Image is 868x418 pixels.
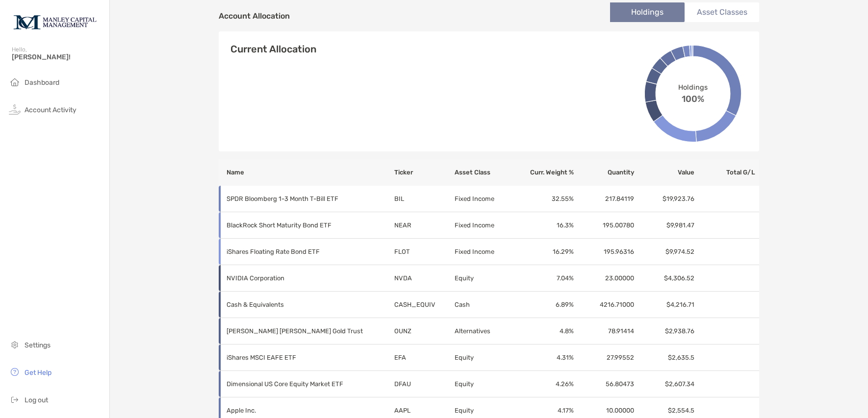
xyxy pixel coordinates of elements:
li: Asset Classes [685,2,759,22]
td: $2,635.5 [635,344,695,371]
td: 78.91414 [574,318,635,344]
td: 6.89 % [514,292,575,318]
img: get-help icon [9,366,21,378]
p: NVIDIA Corporation [227,272,364,284]
td: Alternatives [454,318,514,344]
td: $19,923.76 [635,186,695,212]
td: 195.00780 [574,212,635,239]
td: 7.04 % [514,265,575,292]
td: Fixed Income [454,186,514,212]
td: NVDA [394,265,454,292]
p: Apple Inc. [227,404,364,417]
th: Value [635,159,695,186]
span: Get Help [25,369,51,377]
td: 4.26 % [514,371,575,397]
p: VanEck Merk Gold Trust [227,325,364,337]
h4: Current Allocation [230,43,316,55]
th: Ticker [394,159,454,186]
td: 32.55 % [514,186,575,212]
td: DFAU [394,371,454,397]
td: 23.00000 [574,265,635,292]
span: Account Activity [25,106,77,114]
th: Curr. Weight % [514,159,575,186]
p: BlackRock Short Maturity Bond ETF [227,219,364,231]
span: Holdings [678,83,707,91]
img: logout icon [9,393,21,405]
td: 195.96316 [574,239,635,265]
p: iShares Floating Rate Bond ETF [227,246,364,258]
td: Equity [454,344,514,371]
span: Dashboard [25,78,59,87]
li: Holdings [610,2,685,22]
span: Settings [25,341,51,349]
td: EFA [394,344,454,371]
th: Name [219,159,394,186]
td: OUNZ [394,318,454,344]
td: 56.80473 [574,371,635,397]
span: [PERSON_NAME]! [12,53,103,61]
th: Total G/L [695,159,759,186]
td: 4.8 % [514,318,575,344]
td: 16.3 % [514,212,575,239]
span: 100% [682,91,704,104]
td: Equity [454,265,514,292]
img: household icon [9,76,21,88]
td: Fixed Income [454,239,514,265]
td: $9,981.47 [635,212,695,239]
td: BIL [394,186,454,212]
span: Log out [25,396,48,404]
p: SPDR Bloomberg 1-3 Month T-Bill ETF [227,193,364,205]
p: Cash & Equivalents [227,298,364,311]
td: 27.99552 [574,344,635,371]
td: CASH_EQUIV [394,292,454,318]
img: activity icon [9,103,21,115]
td: $4,306.52 [635,265,695,292]
p: iShares MSCI EAFE ETF [227,351,364,364]
td: 4.31 % [514,344,575,371]
td: $2,938.76 [635,318,695,344]
p: Dimensional US Core Equity Market ETF [227,378,364,390]
th: Quantity [574,159,635,186]
img: Zoe Logo [12,4,98,39]
td: $2,607.34 [635,371,695,397]
td: 16.29 % [514,239,575,265]
td: 217.84119 [574,186,635,212]
td: NEAR [394,212,454,239]
img: settings icon [9,339,21,350]
td: FLOT [394,239,454,265]
h4: Account Allocation [219,11,290,21]
th: Asset Class [454,159,514,186]
td: Fixed Income [454,212,514,239]
td: $4,216.71 [635,292,695,318]
td: 4216.71000 [574,292,635,318]
td: $9,974.52 [635,239,695,265]
td: Cash [454,292,514,318]
td: Equity [454,371,514,397]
